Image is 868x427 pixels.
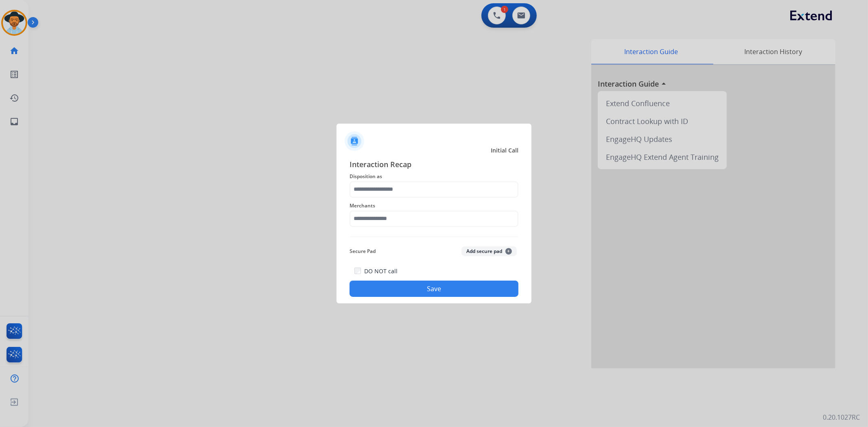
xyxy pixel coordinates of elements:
[364,267,398,275] label: DO NOT call
[461,246,517,256] button: Add secure pad+
[823,412,860,422] p: 0.20.1027RC
[350,281,518,297] button: Save
[491,146,518,155] span: Initial Call
[350,201,518,211] span: Merchants
[350,159,518,172] span: Interaction Recap
[345,131,364,151] img: contactIcon
[350,172,518,181] span: Disposition as
[350,246,376,256] span: Secure Pad
[505,248,512,255] span: +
